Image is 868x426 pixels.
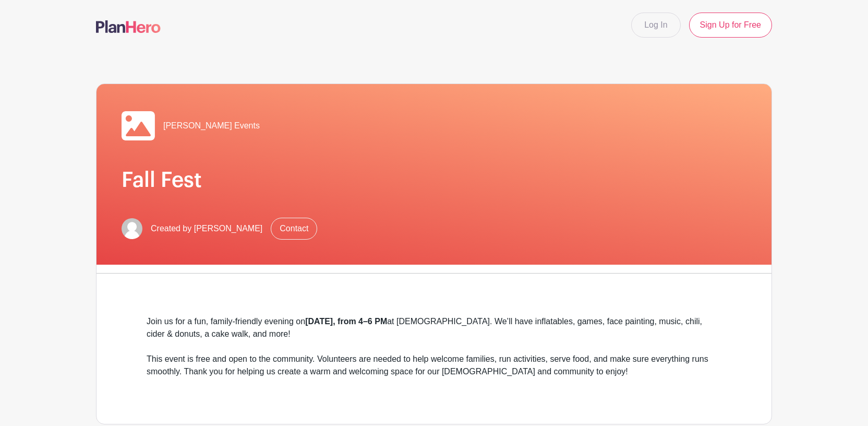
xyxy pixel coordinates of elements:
[147,315,721,353] div: Join us for a fun, family-friendly evening on at [DEMOGRAPHIC_DATA]. We’ll have inflatables, game...
[122,218,142,239] img: default-ce2991bfa6775e67f084385cd625a349d9dcbb7a52a09fb2fda1e96e2d18dcdb.png
[305,317,387,326] strong: [DATE], from 4–6 PM
[151,222,262,235] span: Created by [PERSON_NAME]
[271,218,317,240] a: Contact
[122,168,746,193] h1: Fall Fest
[689,13,772,38] a: Sign Up for Free
[147,353,721,390] div: This event is free and open to the community. Volunteers are needed to help welcome families, run...
[631,13,680,38] a: Log In
[96,20,161,33] img: logo-507f7623f17ff9eddc593b1ce0a138ce2505c220e1c5a4e2b4648c50719b7d32.svg
[163,120,260,132] span: [PERSON_NAME] Events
